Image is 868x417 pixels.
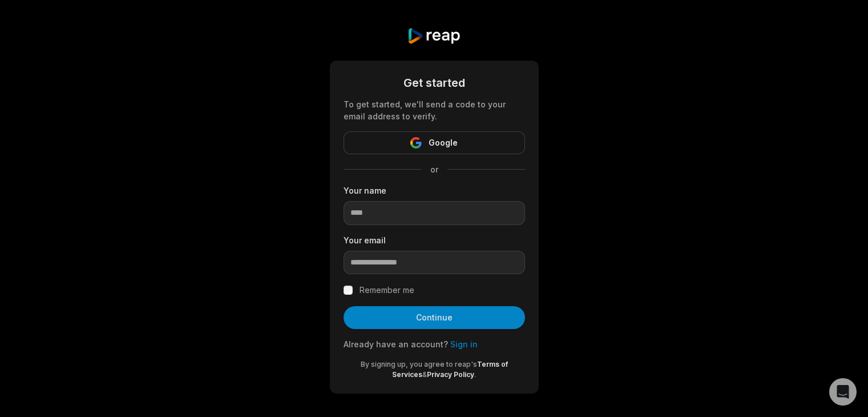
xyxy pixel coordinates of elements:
[344,339,448,349] span: Already have an account?
[344,74,525,91] div: Get started
[344,234,525,246] label: Your email
[344,306,525,329] button: Continue
[361,360,477,368] span: By signing up, you agree to reap's
[344,131,525,154] button: Google
[407,27,461,45] img: reap
[829,378,857,406] div: Open Intercom Messenger
[422,370,427,379] span: &
[392,360,508,379] a: Terms of Services
[450,339,478,349] a: Sign in
[474,370,476,379] span: .
[360,283,414,297] label: Remember me
[344,185,525,197] label: Your name
[429,136,458,150] span: Google
[344,98,525,122] div: To get started, we'll send a code to your email address to verify.
[427,370,474,379] a: Privacy Policy
[421,163,447,175] span: or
